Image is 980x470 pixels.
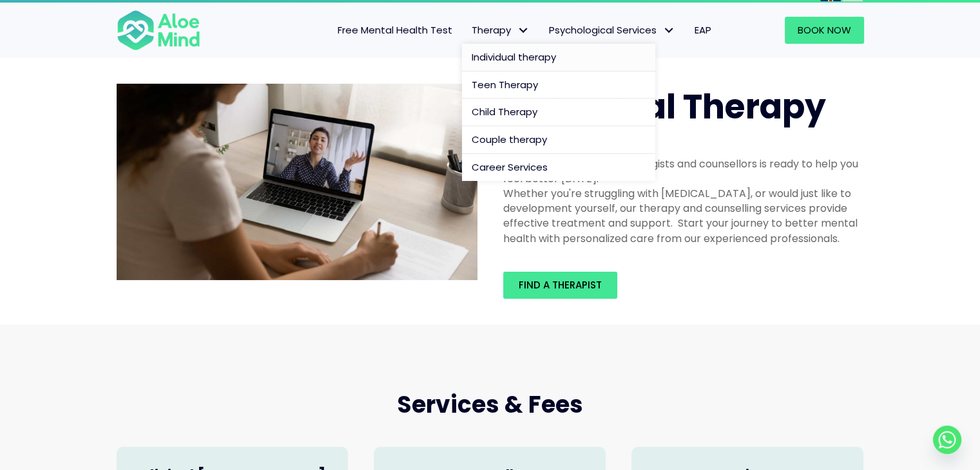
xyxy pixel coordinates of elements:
[472,50,556,64] span: Individual therapy
[514,21,533,40] span: Therapy: submenu
[462,44,655,71] a: Individual therapy
[503,83,826,130] span: Individual Therapy
[338,23,452,37] span: Free Mental Health Test
[462,71,655,99] a: Teen Therapy
[472,23,530,37] span: Therapy
[660,21,678,40] span: Psychological Services: submenu
[472,160,548,174] span: Career Services
[397,388,583,421] span: Services & Fees
[472,105,537,118] span: Child Therapy
[503,156,864,186] div: Our team of clinical psychologists and counsellors is ready to help you feel better [DATE].
[472,133,547,146] span: Couple therapy
[503,186,864,246] div: Whether you're struggling with [MEDICAL_DATA], or would just like to development yourself, our th...
[685,17,721,44] a: EAP
[549,23,675,37] span: Psychological Services
[462,17,539,44] a: TherapyTherapy: submenu
[695,23,711,37] span: EAP
[472,78,538,91] span: Teen Therapy
[462,99,655,126] a: Child Therapy
[785,17,864,44] a: Book Now
[519,278,602,292] span: Find a therapist
[933,426,961,454] a: Whatsapp
[462,126,655,154] a: Couple therapy
[328,17,462,44] a: Free Mental Health Test
[798,23,851,37] span: Book Now
[217,17,721,44] nav: Menu
[539,17,685,44] a: Psychological ServicesPsychological Services: submenu
[117,9,200,52] img: Aloe mind Logo
[117,84,477,281] img: Therapy online individual
[462,154,655,181] a: Career Services
[503,272,617,299] a: Find a therapist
